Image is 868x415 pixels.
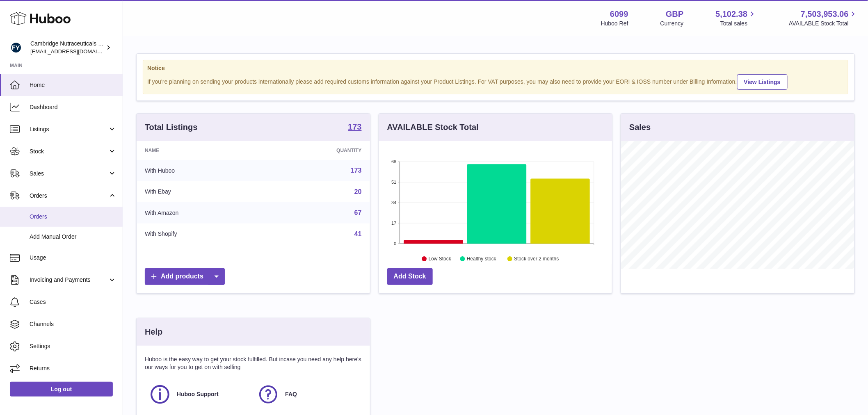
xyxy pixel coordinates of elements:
strong: 6099 [610,9,628,20]
h3: Help [145,326,162,337]
span: Orders [30,213,116,221]
span: Stock [30,148,108,155]
span: Cases [30,298,116,306]
text: 51 [391,180,396,185]
td: With Shopify [137,223,264,245]
td: With Amazon [137,202,264,223]
span: Returns [30,365,116,372]
h3: Sales [629,122,651,133]
text: 68 [391,159,396,164]
a: 41 [354,230,362,237]
text: Healthy stock [467,256,497,262]
a: Log out [10,382,113,397]
a: 5,102.38 Total sales [716,9,757,27]
div: Cambridge Nutraceuticals Ltd [30,40,104,55]
p: Huboo is the easy way to get your stock fulfilled. But incase you need any help here's our ways f... [145,356,362,371]
a: Add Stock [387,268,433,285]
span: FAQ [285,390,297,398]
div: Huboo Ref [601,20,628,27]
th: Name [137,141,264,160]
span: Usage [30,254,116,262]
a: Add products [145,268,225,285]
a: 67 [354,209,362,216]
th: Quantity [264,141,370,160]
text: 34 [391,200,396,205]
strong: GBP [666,9,683,20]
a: 173 [348,123,361,132]
strong: Notice [147,64,844,72]
td: With Ebay [137,181,264,203]
span: Sales [30,170,108,178]
span: [EMAIL_ADDRESS][DOMAIN_NAME] [30,48,121,55]
span: Listings [30,125,108,133]
a: FAQ [257,383,357,406]
span: Total sales [720,20,757,27]
span: Huboo Support [177,390,219,398]
div: If you're planning on sending your products internationally please add required customs informati... [147,73,844,90]
h3: Total Listings [145,122,198,133]
img: internalAdmin-6099@internal.huboo.com [10,41,22,54]
a: Huboo Support [149,383,249,406]
span: Orders [30,192,108,200]
a: View Listings [737,74,788,90]
strong: 173 [348,123,361,131]
span: Settings [30,342,116,350]
a: 20 [354,188,362,195]
h3: AVAILABLE Stock Total [387,122,479,133]
div: Currency [660,20,684,27]
text: 0 [394,241,396,246]
span: Dashboard [30,103,116,111]
a: 173 [351,167,362,174]
span: 5,102.38 [716,9,748,20]
span: Invoicing and Payments [30,276,108,284]
span: Add Manual Order [30,233,116,241]
span: Home [30,81,116,89]
td: With Huboo [137,160,264,181]
text: 17 [391,221,396,226]
text: Stock over 2 months [514,256,559,262]
span: 7,503,953.06 [801,9,849,20]
a: 7,503,953.06 AVAILABLE Stock Total [789,9,858,27]
text: Low Stock [429,256,452,262]
span: AVAILABLE Stock Total [789,20,858,27]
span: Channels [30,320,116,328]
